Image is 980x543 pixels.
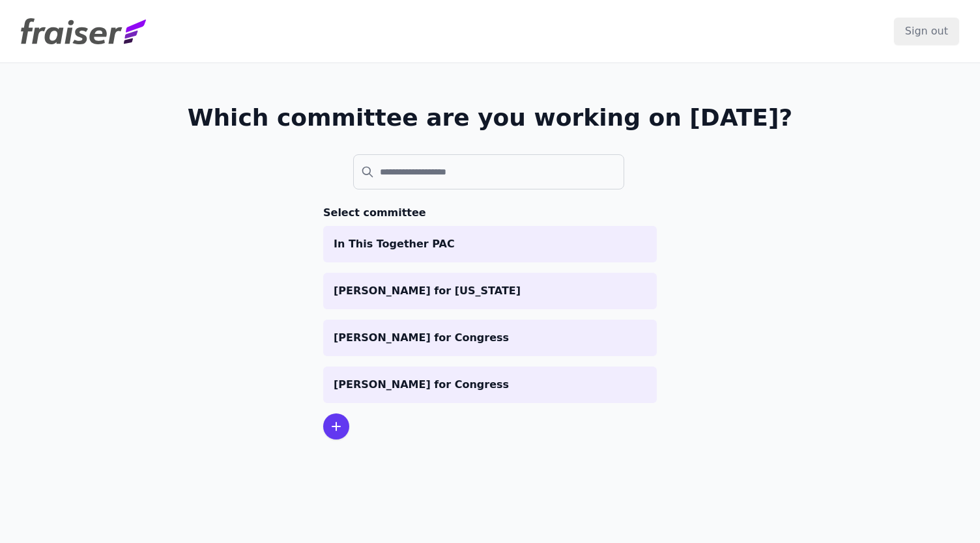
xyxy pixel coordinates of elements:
p: In This Together PAC [334,236,646,252]
img: Fraiser Logo [21,18,146,44]
a: [PERSON_NAME] for [US_STATE] [323,273,657,309]
h3: Select committee [323,205,657,221]
p: [PERSON_NAME] for Congress [334,377,646,393]
a: In This Together PAC [323,226,657,262]
input: Sign out [894,18,959,45]
h1: Which committee are you working on [DATE]? [188,105,793,131]
a: [PERSON_NAME] for Congress [323,367,657,403]
a: [PERSON_NAME] for Congress [323,320,657,356]
p: [PERSON_NAME] for Congress [334,330,646,346]
p: [PERSON_NAME] for [US_STATE] [334,283,646,299]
